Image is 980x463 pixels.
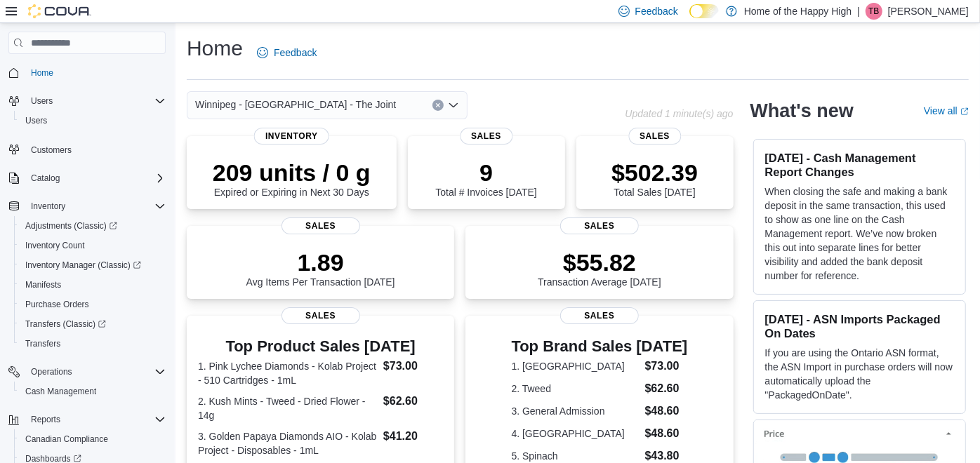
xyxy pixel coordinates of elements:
[611,159,698,198] div: Total Sales [DATE]
[3,410,171,429] button: Reports
[282,217,360,234] span: Sales
[25,411,166,428] span: Reports
[20,217,166,234] span: Adjustments (Classic)
[857,3,860,20] p: |
[20,257,166,274] span: Inventory Manager (Classic)
[25,363,166,380] span: Operations
[20,217,123,234] a: Adjustments (Classic)
[25,140,166,158] span: Customers
[195,96,396,113] span: Winnipeg - [GEOGRAPHIC_DATA] - The Joint
[14,111,171,130] button: Users
[383,358,443,375] dd: $73.00
[20,112,166,129] span: Users
[383,393,443,410] dd: $62.60
[25,93,58,109] button: Users
[512,427,640,441] dt: 4. [GEOGRAPHIC_DATA]
[765,346,954,402] p: If you are using the Ontario ASN format, the ASN Import in purchase orders will now automatically...
[611,159,698,187] p: $502.39
[744,3,852,20] p: Home of the Happy High
[31,145,72,156] span: Customers
[14,216,171,236] a: Adjustments (Classic)
[20,257,147,274] a: Inventory Manager (Classic)
[435,159,536,187] p: 9
[20,316,166,333] span: Transfers (Classic)
[20,296,166,313] span: Purchase Orders
[25,363,78,380] button: Operations
[960,107,969,116] svg: External link
[20,276,67,293] a: Manifests
[20,383,166,400] span: Cash Management
[512,382,640,396] dt: 2. Tweed
[31,414,60,425] span: Reports
[3,362,171,382] button: Operations
[31,366,72,377] span: Operations
[20,335,166,352] span: Transfers
[25,299,89,310] span: Purchase Orders
[689,18,690,19] span: Dark Mode
[432,100,444,111] button: Clear input
[868,3,879,20] span: TB
[635,4,678,18] span: Feedback
[3,168,171,188] button: Catalog
[538,248,661,276] p: $55.82
[460,128,512,145] span: Sales
[25,318,106,330] span: Transfers (Classic)
[25,93,166,109] span: Users
[25,64,166,81] span: Home
[20,383,102,400] a: Cash Management
[14,382,171,401] button: Cash Management
[3,196,171,216] button: Inventory
[25,65,59,81] a: Home
[14,429,171,449] button: Canadian Compliance
[198,429,378,457] dt: 3. Golden Papaya Diamonds AIO - Kolab Project - Disposables - 1mL
[645,425,688,442] dd: $48.60
[512,404,640,418] dt: 3. General Admission
[3,62,171,83] button: Home
[866,3,882,20] div: Taylor Birch
[20,237,166,254] span: Inventory Count
[246,248,395,288] div: Avg Items Per Transaction [DATE]
[512,359,640,373] dt: 1. [GEOGRAPHIC_DATA]
[20,296,95,313] a: Purchase Orders
[14,295,171,314] button: Purchase Orders
[198,359,378,387] dt: 1. Pink Lychee Diamonds - Kolab Project - 510 Cartridges - 1mL
[25,198,166,215] span: Inventory
[14,275,171,295] button: Manifests
[538,248,661,288] div: Transaction Average [DATE]
[246,248,395,276] p: 1.89
[274,46,317,60] span: Feedback
[31,201,65,212] span: Inventory
[20,237,91,254] a: Inventory Count
[765,184,954,283] p: When closing the safe and making a bank deposit in the same transaction, this used to show as one...
[14,334,171,354] button: Transfers
[251,39,322,67] a: Feedback
[750,100,854,122] h2: What's new
[187,34,243,62] h1: Home
[28,4,91,18] img: Cova
[20,335,66,352] a: Transfers
[3,139,171,159] button: Customers
[213,159,371,187] p: 209 units / 0 g
[924,105,969,116] a: View allExternal link
[25,279,61,290] span: Manifests
[20,431,114,448] a: Canadian Compliance
[448,100,459,111] button: Open list of options
[25,220,117,231] span: Adjustments (Classic)
[25,142,77,159] a: Customers
[645,380,688,397] dd: $62.60
[3,91,171,111] button: Users
[435,159,536,198] div: Total # Invoices [DATE]
[25,198,71,215] button: Inventory
[31,67,53,79] span: Home
[512,449,640,463] dt: 5. Spinach
[25,115,47,126] span: Users
[198,338,443,355] h3: Top Product Sales [DATE]
[625,108,733,119] p: Updated 1 minute(s) ago
[14,255,171,275] a: Inventory Manager (Classic)
[645,358,688,375] dd: $73.00
[198,394,378,422] dt: 2. Kush Mints - Tweed - Dried Flower - 14g
[254,128,329,145] span: Inventory
[31,95,53,107] span: Users
[14,236,171,255] button: Inventory Count
[20,276,166,293] span: Manifests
